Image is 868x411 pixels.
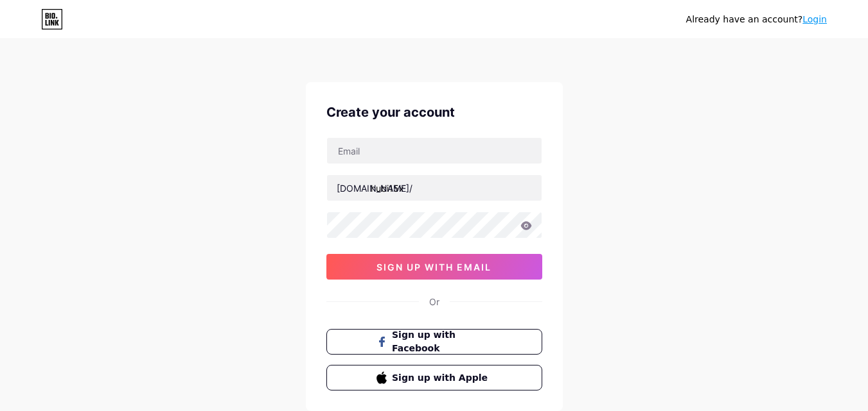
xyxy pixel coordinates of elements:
div: Or [429,295,439,308]
div: Create your account [326,103,542,122]
button: Sign up with Facebook [326,329,542,355]
input: username [327,175,542,201]
span: Sign up with Facebook [392,328,492,355]
span: Sign up with Apple [392,371,492,385]
a: Login [802,14,827,24]
div: Already have an account? [686,13,827,26]
button: sign up with email [326,254,542,280]
span: sign up with email [376,262,492,273]
button: Sign up with Apple [326,365,542,390]
div: [DOMAIN_NAME]/ [337,181,412,195]
input: Email [327,138,542,164]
